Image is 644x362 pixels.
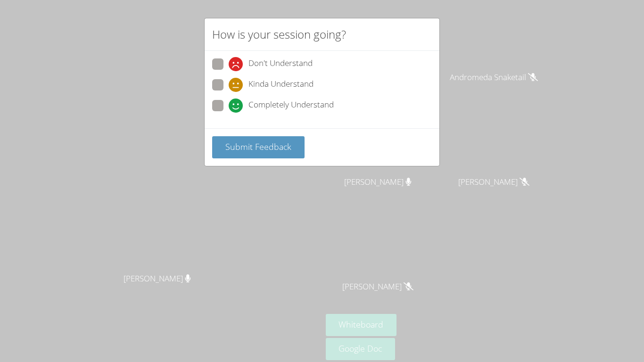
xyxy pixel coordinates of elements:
span: Don't Understand [248,57,313,71]
span: Kinda Understand [248,78,314,92]
button: Submit Feedback [212,136,305,158]
span: Submit Feedback [225,141,291,152]
span: Completely Understand [248,99,334,113]
h2: How is your session going? [212,26,346,43]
